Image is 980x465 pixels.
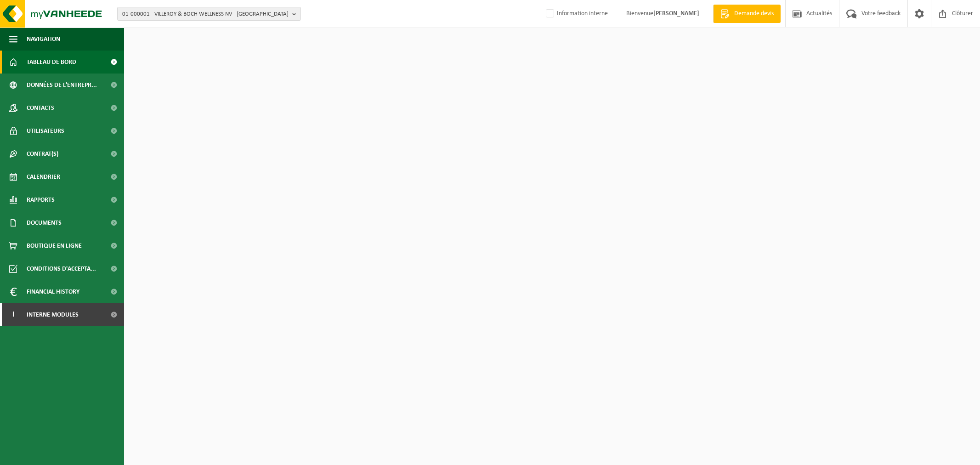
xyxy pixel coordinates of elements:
span: Calendrier [27,165,60,188]
span: Navigation [27,28,60,51]
span: Rapports [27,188,55,211]
label: Information interne [544,7,608,21]
span: Interne modules [27,303,79,326]
span: Tableau de bord [27,51,76,74]
span: Demande devis [732,9,776,18]
button: 01-000001 - VILLEROY & BOCH WELLNESS NV - [GEOGRAPHIC_DATA] [117,7,301,21]
span: Boutique en ligne [27,234,82,257]
span: 01-000001 - VILLEROY & BOCH WELLNESS NV - [GEOGRAPHIC_DATA] [122,7,289,21]
span: Utilisateurs [27,119,64,142]
span: Financial History [27,280,79,303]
span: Données de l'entrepr... [27,74,97,96]
span: Contrat(s) [27,142,58,165]
a: Demande devis [713,5,781,23]
span: Documents [27,211,62,234]
span: I [9,303,17,326]
strong: [PERSON_NAME] [653,10,699,17]
span: Contacts [27,96,54,119]
span: Conditions d'accepta... [27,257,96,280]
